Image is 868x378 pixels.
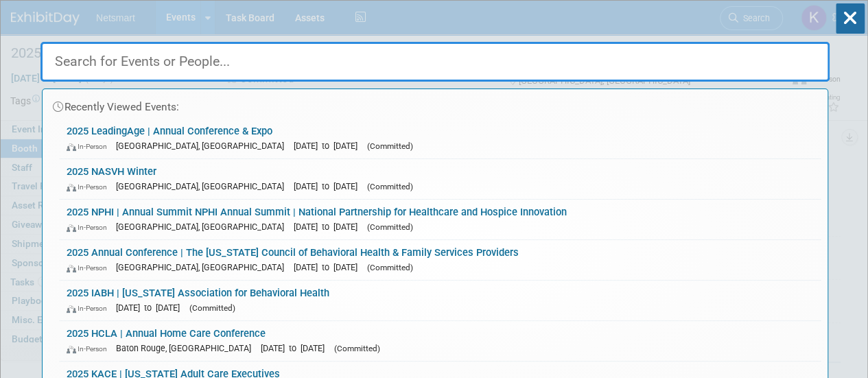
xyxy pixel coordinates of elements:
[40,42,830,82] input: Search for Events or People...
[334,344,380,353] span: (Committed)
[67,223,113,232] span: In-Person
[116,181,291,191] span: [GEOGRAPHIC_DATA], [GEOGRAPHIC_DATA]
[49,89,821,119] div: Recently Viewed Events:
[67,182,113,191] span: In-Person
[367,141,413,151] span: (Committed)
[367,222,413,232] span: (Committed)
[67,344,113,353] span: In-Person
[60,281,821,320] a: 2025 IABH | [US_STATE] Association for Behavioral Health In-Person [DATE] to [DATE] (Committed)
[60,321,821,361] a: 2025 HCLA | Annual Home Care Conference In-Person Baton Rouge, [GEOGRAPHIC_DATA] [DATE] to [DATE]...
[294,222,364,232] span: [DATE] to [DATE]
[367,263,413,272] span: (Committed)
[367,182,413,191] span: (Committed)
[116,343,258,353] span: Baton Rouge, [GEOGRAPHIC_DATA]
[60,159,821,199] a: 2025 NASVH Winter​ In-Person [GEOGRAPHIC_DATA], [GEOGRAPHIC_DATA] [DATE] to [DATE] (Committed)
[116,141,291,151] span: [GEOGRAPHIC_DATA], [GEOGRAPHIC_DATA]
[294,141,364,151] span: [DATE] to [DATE]
[116,222,291,232] span: [GEOGRAPHIC_DATA], [GEOGRAPHIC_DATA]
[60,200,821,239] a: 2025 NPHI | Annual Summit NPHI Annual Summit | National Partnership for Healthcare and Hospice In...
[67,142,113,151] span: In-Person
[67,304,113,313] span: In-Person
[60,240,821,280] a: 2025 Annual Conference​ | The [US_STATE] Council of Behavioral Health & Family Services Providers...
[67,263,113,272] span: In-Person
[116,262,291,272] span: [GEOGRAPHIC_DATA], [GEOGRAPHIC_DATA]
[294,262,364,272] span: [DATE] to [DATE]
[189,303,235,313] span: (Committed)
[294,181,364,191] span: [DATE] to [DATE]
[261,343,331,353] span: [DATE] to [DATE]
[116,303,187,313] span: [DATE] to [DATE]
[60,119,821,158] a: 2025 LeadingAge | Annual Conference & Expo In-Person [GEOGRAPHIC_DATA], [GEOGRAPHIC_DATA] [DATE] ...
